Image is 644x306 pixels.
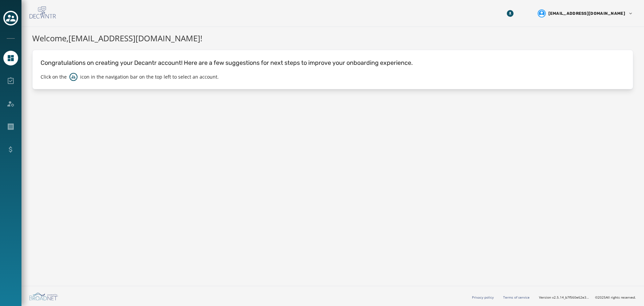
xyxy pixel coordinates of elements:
[3,11,18,26] button: Toggle account select drawer
[548,11,625,16] span: [EMAIL_ADDRESS][DOMAIN_NAME]
[32,32,633,44] h1: Welcome, [EMAIL_ADDRESS][DOMAIN_NAME] !
[41,74,67,80] p: Click on the
[41,58,625,68] p: Congratulations on creating your Decantr account! Here are a few suggestions for next steps to im...
[80,74,219,80] p: icon in the navigation bar on the top left to select an account.
[504,7,516,19] button: Download Menu
[535,7,636,20] button: User settings
[595,295,636,300] span: © 2025 All rights reserved.
[552,295,590,300] span: v2.5.14_b7f560e62e3347fd09829e8ac9922915a95fe427
[539,295,590,300] span: Version
[472,295,494,300] a: Privacy policy
[503,295,530,300] a: Terms of service
[3,51,18,65] a: Navigate to Home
